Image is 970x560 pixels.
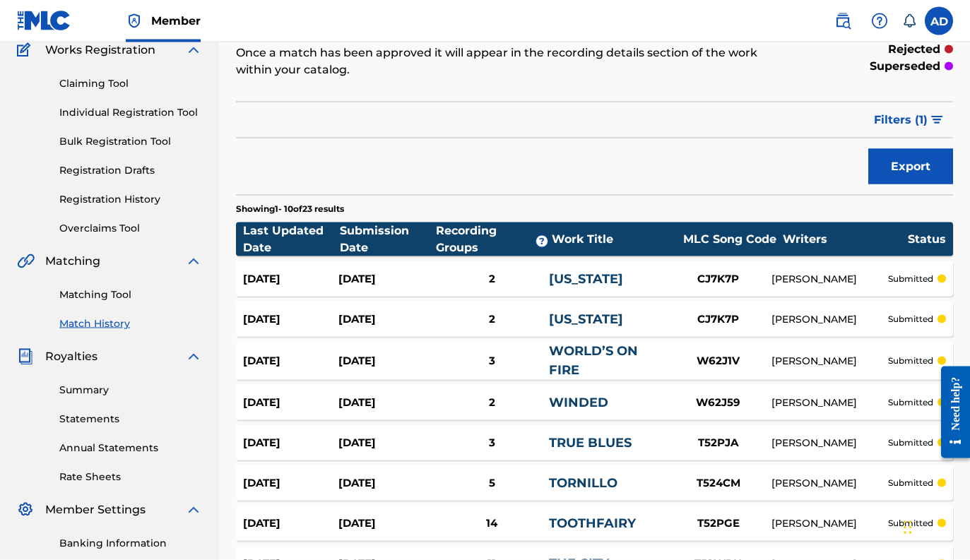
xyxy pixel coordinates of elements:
[930,355,970,471] iframe: Resource Center
[434,475,549,492] div: 5
[434,395,549,411] div: 2
[243,271,338,287] div: [DATE]
[59,412,202,427] a: Statements
[243,311,338,328] div: [DATE]
[771,354,888,369] div: [PERSON_NAME]
[59,383,202,398] a: Summary
[549,311,623,327] a: [US_STATE]
[666,395,771,411] div: W62J59
[888,517,933,530] p: submitted
[771,312,888,327] div: [PERSON_NAME]
[59,316,202,331] a: Match History
[666,435,771,451] div: T52PJA
[59,536,202,551] a: Banking Information
[434,311,549,328] div: 2
[677,231,783,248] div: MLC Song Code
[771,272,888,287] div: [PERSON_NAME]
[549,516,636,531] a: TOOTHFAIRY
[888,436,933,449] p: submitted
[59,105,202,120] a: Individual Registration Tool
[59,134,202,149] a: Bulk Registration Tool
[59,470,202,484] a: Rate Sheets
[549,271,623,287] a: [US_STATE]
[434,271,549,287] div: 2
[243,516,338,532] div: [DATE]
[236,203,344,215] p: Showing 1 - 10 of 23 results
[888,477,933,489] p: submitted
[45,501,146,518] span: Member Settings
[243,395,338,411] div: [DATE]
[340,222,437,256] div: Submission Date
[17,11,71,31] img: MLC Logo
[338,395,434,411] div: [DATE]
[243,222,340,256] div: Last Updated Date
[865,102,953,138] button: Filters (1)
[59,192,202,207] a: Registration History
[434,435,549,451] div: 3
[434,516,549,532] div: 14
[771,516,888,531] div: [PERSON_NAME]
[904,506,912,549] div: Drag
[549,435,632,451] a: TRUE BLUES
[899,492,970,560] iframe: Chat Widget
[666,271,771,287] div: CJ7K7P
[834,13,851,30] img: search
[185,501,202,518] img: expand
[666,475,771,492] div: T524CM
[243,475,338,492] div: [DATE]
[436,222,552,256] div: Recording Groups
[829,7,857,35] a: Public Search
[17,348,34,365] img: Royalties
[243,435,338,451] div: [DATE]
[931,116,943,124] img: filter
[549,395,608,410] a: WINDED
[185,42,202,59] img: expand
[45,42,155,59] span: Works Registration
[59,76,202,91] a: Claiming Tool
[868,149,953,184] button: Export
[771,436,888,451] div: [PERSON_NAME]
[45,253,100,270] span: Matching
[17,501,34,518] img: Member Settings
[17,42,35,59] img: Works Registration
[871,13,888,30] img: help
[549,343,638,378] a: WORLD’S ON FIRE
[666,353,771,369] div: W62J1V
[888,355,933,367] p: submitted
[338,435,434,451] div: [DATE]
[771,395,888,410] div: [PERSON_NAME]
[338,516,434,532] div: [DATE]
[338,353,434,369] div: [DATE]
[126,13,143,30] img: Top Rightsholder
[59,163,202,178] a: Registration Drafts
[338,271,434,287] div: [DATE]
[666,516,771,532] div: T52PGE
[902,14,916,28] div: Notifications
[338,311,434,328] div: [DATE]
[45,348,97,365] span: Royalties
[888,313,933,326] p: submitted
[783,231,908,248] div: Writers
[865,7,894,35] div: Help
[536,236,548,247] span: ?
[243,353,338,369] div: [DATE]
[771,476,888,491] div: [PERSON_NAME]
[874,112,928,129] span: Filters ( 1 )
[888,41,940,58] p: rejected
[666,311,771,328] div: CJ7K7P
[151,13,201,29] span: Member
[434,353,549,369] div: 3
[925,7,953,35] div: User Menu
[552,231,677,248] div: Work Title
[549,475,617,491] a: TORNILLO
[185,253,202,270] img: expand
[59,221,202,236] a: Overclaims Tool
[908,231,946,248] div: Status
[59,287,202,302] a: Matching Tool
[236,44,788,78] p: Once a match has been approved it will appear in the recording details section of the work within...
[888,396,933,409] p: submitted
[888,273,933,285] p: submitted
